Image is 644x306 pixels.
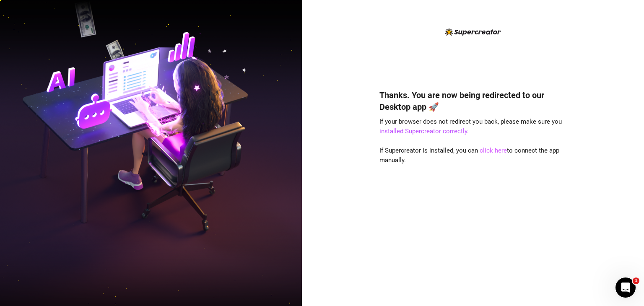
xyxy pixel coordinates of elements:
[480,147,507,154] a: click here
[379,118,562,135] span: If your browser does not redirect you back, please make sure you .
[633,277,639,284] span: 1
[379,147,559,164] span: If Supercreator is installed, you can to connect the app manually.
[445,28,501,36] img: logo-BBDzfeDw.svg
[379,89,566,113] h4: Thanks. You are now being redirected to our Desktop app 🚀
[615,277,636,298] iframe: Intercom live chat
[379,127,467,135] a: installed Supercreator correctly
